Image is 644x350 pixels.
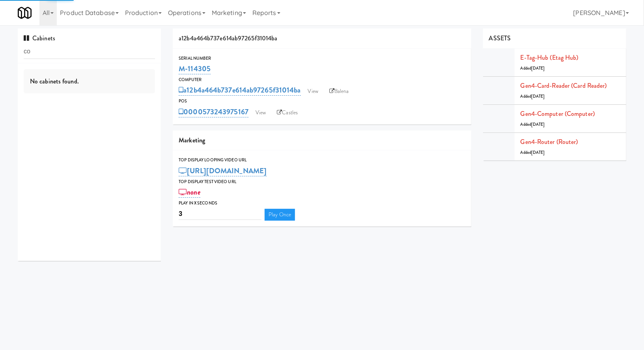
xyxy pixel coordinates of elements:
[531,93,545,99] span: [DATE]
[179,106,248,117] a: 0000573243975167
[521,81,607,90] a: Gen4-card-reader (Card Reader)
[179,76,465,84] div: Computer
[531,65,545,71] span: [DATE]
[273,107,302,119] a: Castles
[179,187,200,198] a: none
[521,109,595,118] a: Gen4-computer (Computer)
[521,149,545,155] span: Added
[252,107,270,119] a: View
[521,137,578,146] a: Gen4-router (Router)
[179,63,211,74] a: M-114305
[179,136,205,145] span: Marketing
[325,85,353,97] a: Balena
[179,55,465,62] div: Serial Number
[30,77,79,86] span: No cabinets found.
[179,156,465,164] div: Top Display Looping Video Url
[179,85,301,96] a: a12b4a464b737e614ab97265f31014ba
[179,178,465,186] div: Top Display Test Video Url
[265,209,295,221] a: Play Once
[521,65,545,71] span: Added
[304,85,322,97] a: View
[179,97,465,105] div: POS
[521,121,545,127] span: Added
[489,34,511,43] span: ASSETS
[24,34,55,43] span: Cabinets
[179,199,465,207] div: Play in X seconds
[24,44,155,59] input: Search cabinets
[18,6,32,20] img: Micromart
[531,121,545,127] span: [DATE]
[179,165,267,176] a: [URL][DOMAIN_NAME]
[531,149,545,155] span: [DATE]
[521,93,545,99] span: Added
[173,28,471,49] div: a12b4a464b737e614ab97265f31014ba
[521,53,579,62] a: E-tag-hub (Etag Hub)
